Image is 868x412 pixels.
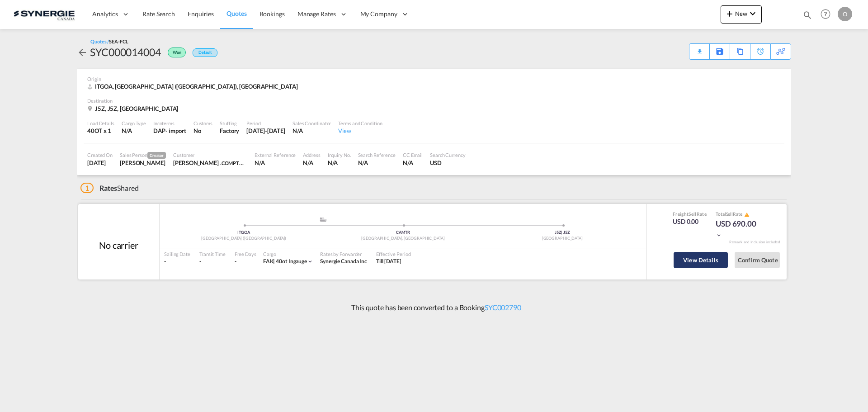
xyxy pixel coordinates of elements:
span: Enquiries [188,10,214,18]
div: N/A [358,159,396,167]
div: ITGOA [164,230,323,236]
span: Analytics [92,9,118,19]
div: Address [303,152,320,158]
span: Manage Rates [297,9,336,19]
div: Effective Period [376,251,410,257]
div: - [235,258,236,265]
span: J5Z [555,230,563,235]
div: [GEOGRAPHIC_DATA], [GEOGRAPHIC_DATA] [323,236,482,242]
span: Synergie Canada Inc [320,258,367,265]
div: Destination [87,97,781,104]
div: Cargo Type [122,120,146,127]
md-icon: icon-alert [744,212,750,218]
span: Till [DATE] [376,258,401,265]
div: N/A [292,127,331,135]
div: 40OT x 1 [87,127,114,135]
div: Save As Template [710,44,730,59]
div: USD [430,159,466,167]
div: - [164,258,190,265]
div: N/A [122,127,146,135]
div: No [193,127,212,135]
div: N/A [303,159,320,167]
div: Total Rate [716,211,761,218]
span: Quotes [226,9,246,17]
div: Created On [87,152,113,158]
span: Sell [689,211,696,217]
div: Period [246,120,285,127]
div: Won [161,45,188,59]
div: Quotes /SEA-FCL [90,38,128,45]
div: SYC000014004 [90,45,161,59]
span: Won [173,50,184,58]
div: Sailing Date [164,251,190,257]
span: Sell [726,211,733,217]
div: Load Details [87,120,114,127]
div: [GEOGRAPHIC_DATA] ([GEOGRAPHIC_DATA]) [164,236,323,242]
div: N/A [328,159,351,167]
md-icon: icon-chevron-down [747,8,758,19]
span: | [273,258,275,265]
md-icon: icon-arrow-left [77,47,88,58]
p: This quote has been converted to a Booking [347,303,521,313]
div: Quote PDF is not available at this time [694,44,705,52]
md-icon: icon-magnify [802,10,812,20]
div: Rosa Ho [120,159,166,167]
button: icon-alert [743,211,750,218]
div: View [338,127,382,135]
div: Shared [80,183,139,193]
div: J5Z, J5Z, Canada [87,104,180,113]
span: ITGOA, [GEOGRAPHIC_DATA] ([GEOGRAPHIC_DATA]), [GEOGRAPHIC_DATA] [95,83,298,90]
div: O [838,7,852,21]
div: Customs [193,120,212,127]
span: Creator [147,152,166,159]
div: icon-arrow-left [77,45,90,59]
div: 11 Sep 2025 [246,127,285,135]
div: Transit Time [199,251,226,257]
md-icon: icon-chevron-down [307,258,313,265]
div: Synergie Canada Inc [320,258,367,265]
div: Search Currency [430,152,466,158]
div: N/A [255,159,296,167]
div: Sales Person [120,152,166,159]
span: J5Z [563,230,570,235]
div: Miguel Guénette . [173,159,247,167]
span: SEA-FCL [109,38,128,44]
div: Cargo [263,251,313,257]
div: Stuffing [220,120,239,127]
div: Search Reference [358,152,396,158]
div: DAP [153,127,165,135]
span: Rates [99,184,118,192]
div: N/A [403,159,423,167]
button: Confirm Quote [735,252,780,268]
div: ITGOA, Genova (Genoa), Asia Pacific [87,82,300,90]
div: External Reference [255,152,296,158]
div: Default [193,48,217,57]
a: SYC002790 [485,303,521,312]
img: 1f56c880d42311ef80fc7dca854c8e59.png [14,4,75,24]
div: Incoterms [153,120,186,127]
div: 40ot ingauge [263,258,307,265]
div: icon-magnify [802,10,812,24]
div: Remark and Inclusion included [722,240,787,245]
md-icon: icon-chevron-down [716,232,722,238]
md-icon: assets/icons/custom/ship-fill.svg [318,217,329,222]
div: Inquiry No. [328,152,351,158]
span: Bookings [259,10,285,18]
div: CC Email [403,152,423,158]
div: Free Days [235,251,256,257]
div: Freight Rate [673,211,707,217]
div: - import [165,127,186,135]
span: COMPTOIR AGRICOLE STE-[PERSON_NAME] INC. [222,159,331,166]
div: - [199,258,226,265]
md-icon: icon-download [694,45,705,52]
div: Sales Coordinator [292,120,331,127]
div: Help [818,6,838,23]
span: Help [818,6,833,22]
button: icon-plus 400-fgNewicon-chevron-down [721,5,762,24]
span: 1 [80,183,94,193]
span: New [724,10,758,17]
md-icon: icon-plus 400-fg [724,8,735,19]
div: No carrier [99,239,138,251]
span: My Company [360,9,397,19]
